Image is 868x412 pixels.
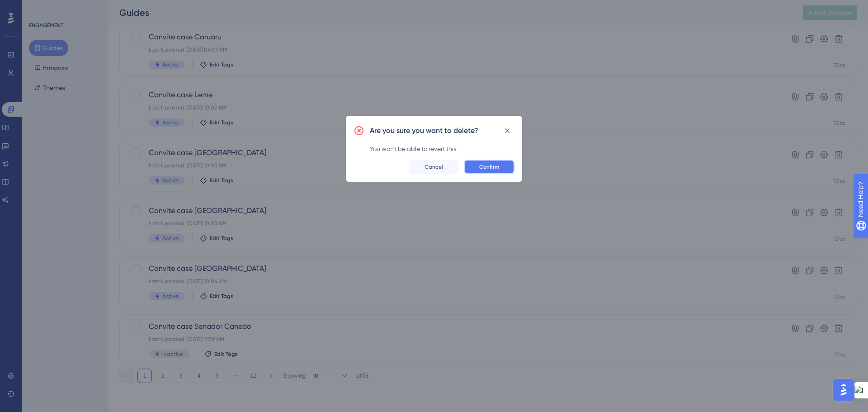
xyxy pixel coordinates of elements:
[21,2,57,13] span: Need Help?
[370,125,478,136] h2: Are you sure you want to delete?
[830,376,857,403] iframe: UserGuiding AI Assistant Launcher
[425,163,443,170] span: Cancel
[370,143,514,154] div: You won't be able to revert this.
[479,163,499,170] span: Confirm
